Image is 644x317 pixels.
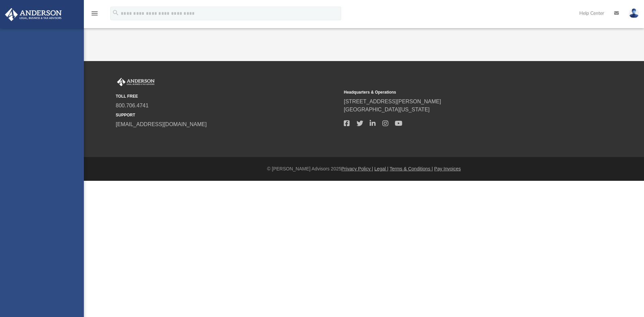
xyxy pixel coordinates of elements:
a: Pay Invoices [434,166,461,171]
a: [GEOGRAPHIC_DATA][US_STATE] [344,107,430,112]
small: TOLL FREE [116,93,339,99]
a: menu [91,13,99,17]
i: search [112,9,119,16]
i: menu [91,9,99,17]
img: User Pic [629,8,639,18]
small: Headquarters & Operations [344,89,567,95]
a: 800.706.4741 [116,103,149,108]
div: © [PERSON_NAME] Advisors 2025 [84,165,644,172]
img: Anderson Advisors Platinum Portal [116,78,156,87]
a: [STREET_ADDRESS][PERSON_NAME] [344,99,441,104]
a: Privacy Policy | [341,166,373,171]
small: SUPPORT [116,112,339,118]
a: [EMAIL_ADDRESS][DOMAIN_NAME] [116,121,207,127]
a: Legal | [374,166,388,171]
a: Terms & Conditions | [390,166,433,171]
img: Anderson Advisors Platinum Portal [3,8,64,21]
